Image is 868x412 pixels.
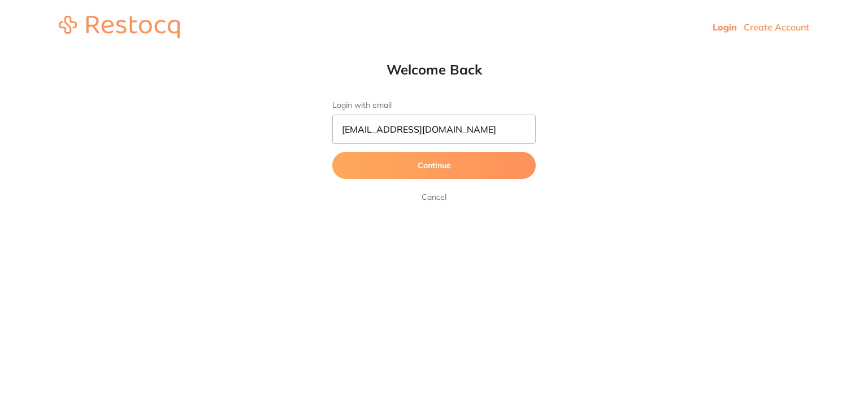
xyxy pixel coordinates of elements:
[713,21,737,33] a: Login
[59,16,180,38] img: restocq_logo.svg
[332,100,536,110] label: Login with email
[419,190,449,204] a: Cancel
[332,152,536,179] button: Continue
[744,21,809,33] a: Create Account
[310,61,558,78] h1: Welcome Back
